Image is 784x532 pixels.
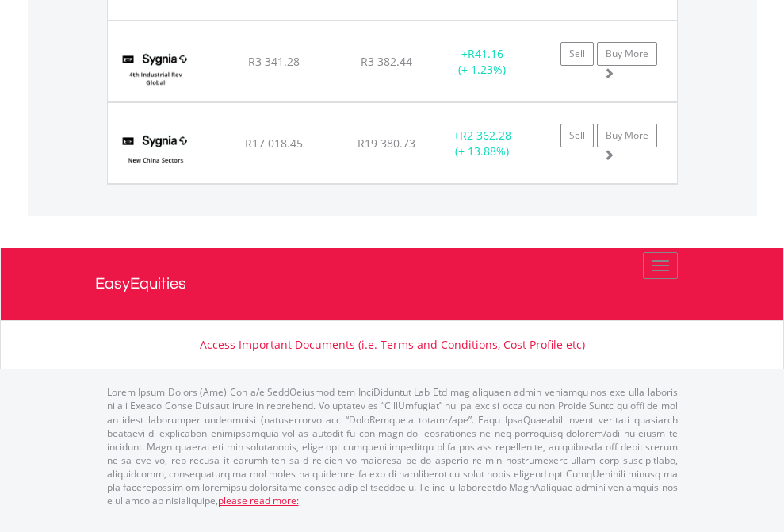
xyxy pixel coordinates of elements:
[248,54,300,69] span: R3 341.28
[597,124,657,147] a: Buy More
[468,46,503,61] span: R41.16
[433,46,532,78] div: + (+ 1.23%)
[116,123,196,179] img: TFSA.SYGCN.png
[200,337,585,352] a: Access Important Documents (i.e. Terms and Conditions, Cost Profile etc)
[361,54,412,69] span: R3 382.44
[597,42,657,66] a: Buy More
[116,41,196,98] img: TFSA.SYG4IR.png
[433,128,532,159] div: + (+ 13.88%)
[95,248,690,320] a: EasyEquities
[107,385,678,507] p: Lorem Ipsum Dolors (Ame) Con a/e SeddOeiusmod tem InciDiduntut Lab Etd mag aliquaen admin veniamq...
[358,136,415,151] span: R19 380.73
[560,42,594,66] a: Sell
[460,128,511,143] span: R2 362.28
[560,124,594,147] a: Sell
[245,136,303,151] span: R17 018.45
[218,494,299,507] a: please read more:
